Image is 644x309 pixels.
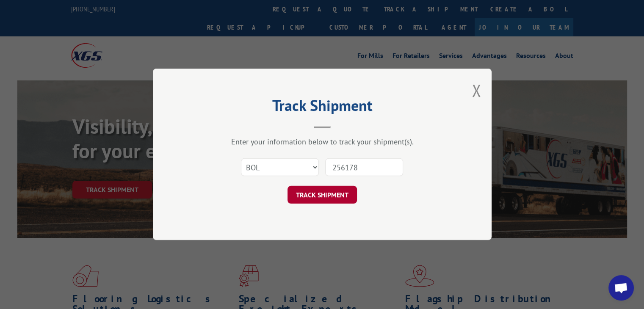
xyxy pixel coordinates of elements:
h2: Track Shipment [195,99,449,116]
button: TRACK SHIPMENT [287,186,357,204]
div: Enter your information below to track your shipment(s). [195,137,449,147]
button: Close modal [472,79,481,102]
input: Number(s) [325,159,403,177]
div: Open chat [608,275,634,301]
